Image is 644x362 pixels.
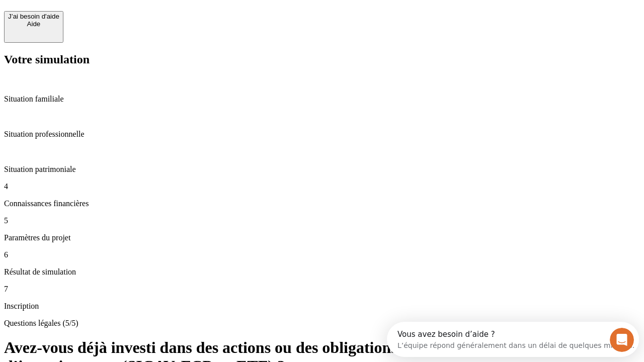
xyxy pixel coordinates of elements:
[4,285,640,294] p: 7
[4,11,63,43] button: J’ai besoin d'aideAide
[4,216,640,225] p: 5
[4,302,640,311] p: Inscription
[4,182,640,191] p: 4
[4,95,640,104] p: Situation familiale
[4,53,640,66] h2: Votre simulation
[8,13,59,20] div: J’ai besoin d'aide
[8,20,59,28] div: Aide
[4,165,640,174] p: Situation patrimoniale
[4,4,277,32] div: Ouvrir le Messenger Intercom
[4,319,640,328] p: Questions légales (5/5)
[4,267,640,277] p: Résultat de simulation
[610,328,634,352] iframe: Intercom live chat
[387,322,639,357] iframe: Intercom live chat discovery launcher
[4,199,640,208] p: Connaissances financières
[4,250,640,259] p: 6
[11,17,248,27] div: L’équipe répond généralement dans un délai de quelques minutes.
[4,233,640,242] p: Paramètres du projet
[11,9,248,17] div: Vous avez besoin d’aide ?
[4,130,640,139] p: Situation professionnelle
